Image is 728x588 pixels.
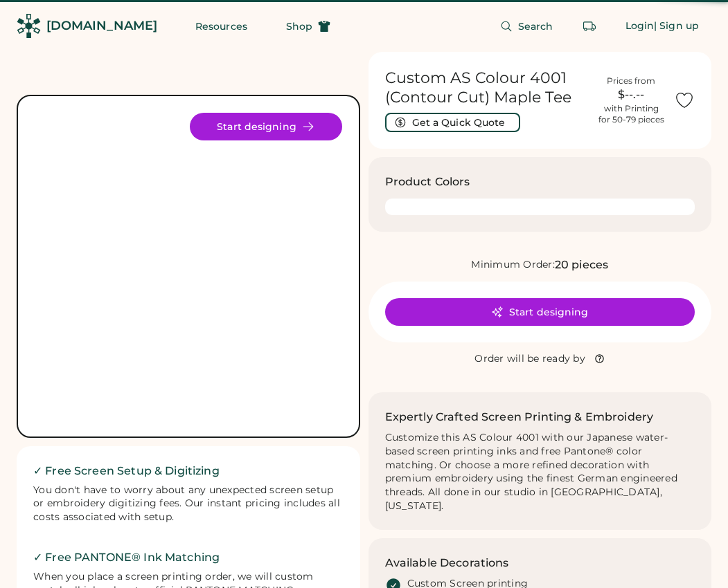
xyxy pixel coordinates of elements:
[474,352,585,366] div: Order will be ready by
[385,68,589,107] h1: Custom AS Colour 4001 (Contour Cut) Maple Tee
[35,113,342,420] img: AS Colour 4001 Product Image
[625,19,655,33] div: Login
[555,257,608,273] div: 20 pieces
[33,549,344,566] h2: ✓ Free PANTONE® Ink Matching
[385,409,654,425] h2: Expertly Crafted Screen Printing & Embroidery
[576,12,603,40] button: Retrieve an order
[46,17,157,35] div: [DOMAIN_NAME]
[518,21,553,31] span: Search
[385,555,509,571] h3: Available Decorations
[471,258,555,272] div: Minimum Order:
[190,113,342,140] button: Start designing
[598,103,664,125] div: with Printing for 50-79 pieces
[269,12,347,40] button: Shop
[607,75,655,86] div: Prices from
[385,174,470,190] h3: Product Colors
[385,298,695,326] button: Start designing
[385,113,520,132] button: Get a Quick Quote
[33,463,344,479] h2: ✓ Free Screen Setup & Digitizing
[483,12,570,40] button: Search
[179,12,264,40] button: Resources
[596,86,666,103] div: $--.--
[654,19,699,33] div: | Sign up
[385,431,695,513] div: Customize this AS Colour 4001 with our Japanese water-based screen printing inks and free Pantone...
[17,14,41,38] img: Rendered Logo - Screens
[35,113,342,420] div: 4001 Style Image
[286,21,312,31] span: Shop
[33,484,344,525] div: You don't have to worry about any unexpected screen setup or embroidery digitizing fees. Our inst...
